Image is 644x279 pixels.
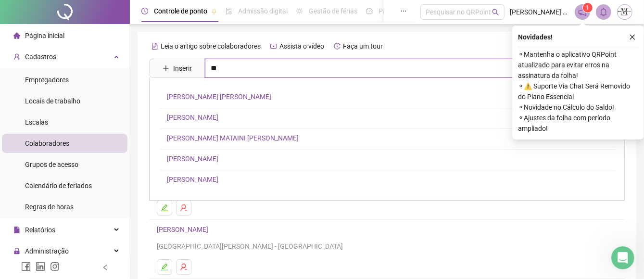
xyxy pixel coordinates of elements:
span: left [102,264,109,271]
span: Assista o vídeo [279,42,324,50]
span: history [334,43,341,50]
span: Leia o artigo sobre colaboradores [161,42,261,50]
span: Página inicial [25,32,64,39]
span: ⚬ Ajustes da folha com período ampliado! [518,113,638,134]
span: sun [296,8,303,14]
span: ⚬ Novidade no Cálculo do Saldo! [518,102,638,113]
button: Inserir [155,61,200,76]
a: [PERSON_NAME] [167,155,218,163]
span: Controle de ponto [154,7,207,15]
span: [PERSON_NAME] - TRANSMARTINS [510,7,569,17]
span: 1 [586,4,590,11]
span: Relatórios [25,226,55,234]
a: [PERSON_NAME] [167,114,218,121]
span: home [13,32,20,39]
span: linkedin [36,262,45,271]
span: edit [161,204,168,212]
span: user-delete [180,263,188,271]
span: Administração [25,247,69,255]
span: Colaboradores [25,139,69,147]
span: file-text [152,43,158,50]
span: Grupos de acesso [25,161,78,168]
span: plus [163,65,169,72]
span: file-done [226,8,232,14]
span: lock [13,248,20,254]
span: clock-circle [141,8,148,14]
span: user-delete [180,204,188,212]
a: [PERSON_NAME] MATAINI [PERSON_NAME] [167,134,299,142]
img: 67331 [618,5,632,19]
span: Gestão de férias [309,7,357,15]
span: Inserir [173,63,192,74]
span: Faça um tour [343,42,383,50]
span: Novidades ! [518,32,553,42]
span: file [13,227,20,233]
span: facebook [21,262,31,271]
span: Admissão digital [238,7,288,15]
span: dashboard [366,8,373,14]
span: Regras de horas [25,203,74,211]
span: Cadastros [25,53,56,61]
iframe: Intercom live chat [611,246,634,269]
span: pushpin [211,9,217,14]
span: user-add [13,53,20,60]
span: Locais de trabalho [25,97,80,105]
span: ⚬ ⚠️ Suporte Via Chat Será Removido do Plano Essencial [518,81,638,102]
span: ellipsis [400,8,407,14]
span: Painel do DP [379,7,416,15]
span: Escalas [25,118,48,126]
div: [GEOGRAPHIC_DATA][PERSON_NAME] - [GEOGRAPHIC_DATA] [157,241,617,252]
span: Empregadores [25,76,69,84]
span: Calendário de feriados [25,182,92,190]
span: edit [161,263,168,271]
span: bell [599,8,608,16]
span: youtube [270,43,277,50]
span: instagram [50,262,60,271]
a: [PERSON_NAME] [PERSON_NAME] [167,93,271,101]
span: ⚬ Mantenha o aplicativo QRPoint atualizado para evitar erros na assinatura da folha! [518,49,638,81]
a: [PERSON_NAME] [157,226,211,233]
a: [PERSON_NAME] [167,176,218,183]
sup: 1 [583,3,593,13]
span: search [492,9,499,16]
span: close [629,34,636,40]
span: notification [578,8,587,16]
